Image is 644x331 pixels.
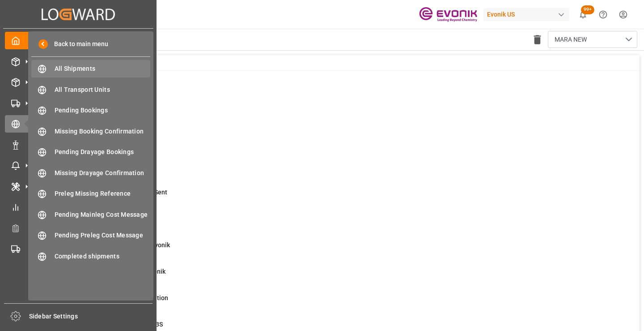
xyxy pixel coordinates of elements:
a: 18ABS: No Init Bkg Conf DateShipment [46,108,628,127]
span: Missing Drayage Confirmation [55,168,151,178]
a: Pending Bookings [31,102,150,119]
span: Missing Booking Confirmation [55,127,151,136]
img: Evonik-brand-mark-Deep-Purple-RGB.jpeg_1700498283.jpeg [419,7,477,22]
span: MARA NEW [555,35,587,44]
a: 0MOT Missing at Order LevelSales Order-IVPO [46,82,628,101]
a: Preleg Missing Reference [31,185,150,202]
button: show 100 new notifications [573,4,593,25]
a: 9Error on Initial Sales Order to EvonikShipment [46,241,628,259]
a: Pending Drayage Bookings [31,143,150,161]
a: Missing Booking Confirmation [31,122,150,140]
span: 99+ [581,5,594,14]
a: Missing Drayage Confirmation [31,164,150,181]
a: Pending Preleg Cost Message [31,227,150,244]
span: Pending Bookings [55,106,151,115]
a: Pending Mainleg Cost Message [31,206,150,223]
a: 20ETD>3 Days Past,No Cost Msg SentShipment [46,188,628,206]
span: Sidebar Settings [29,312,153,321]
a: 18ABS: Missing Booking ConfirmationShipment [46,293,628,312]
span: Pending Mainleg Cost Message [55,210,151,219]
a: Non Conformance [5,136,152,153]
button: Evonik US [483,6,573,23]
a: My Cockpit [5,32,152,49]
span: All Shipments [55,64,151,73]
a: 1ABS: No Bkg Req Sent DateShipment [46,135,628,154]
div: Evonik US [483,8,569,21]
a: 3ETA > 10 Days , No ATA EnteredShipment [46,161,628,180]
span: All Transport Units [55,85,151,95]
a: Transport Planner [5,219,152,236]
a: All Transport Units [31,81,150,98]
span: Preleg Missing Reference [55,189,151,198]
a: 0Error Sales Order Update to EvonikShipment [46,267,628,286]
span: Pending Drayage Bookings [55,147,151,157]
a: My Reports [5,198,152,216]
a: All Shipments [31,60,150,77]
a: Transport Planning [5,240,152,258]
span: Pending Preleg Cost Message [55,231,151,240]
a: Completed shipments [31,247,150,265]
a: 3ETD < 3 Days,No Del # Rec'dShipment [46,214,628,233]
span: Completed shipments [55,252,151,261]
button: open menu [548,31,637,48]
button: Help Center [593,4,613,25]
span: Back to main menu [48,39,108,49]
